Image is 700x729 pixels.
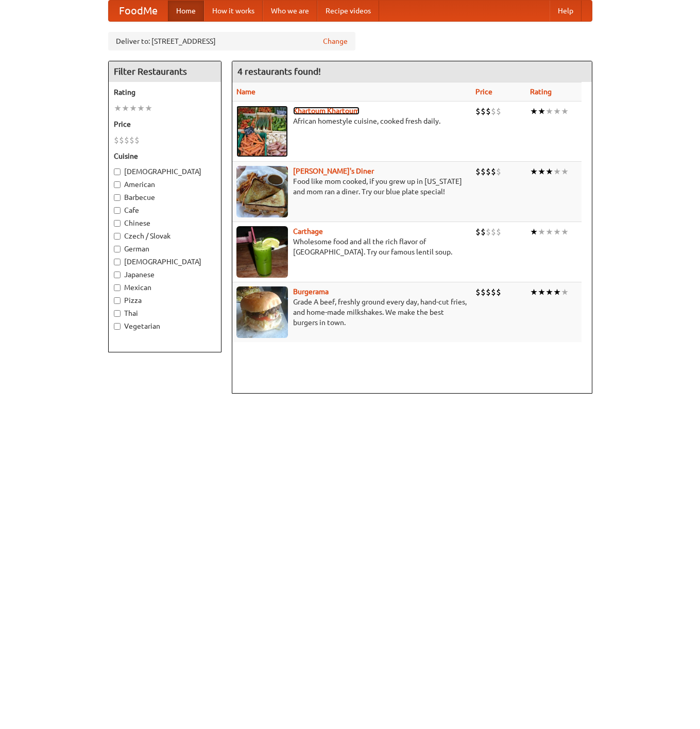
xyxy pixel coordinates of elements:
input: [DEMOGRAPHIC_DATA] [114,168,121,175]
label: Cafe [114,205,216,215]
h5: Cuisine [114,151,216,161]
li: $ [491,226,496,238]
label: Mexican [114,282,216,293]
a: Price [475,88,492,96]
h5: Price [114,119,216,129]
img: sallys.jpg [236,166,288,217]
label: Pizza [114,295,216,306]
a: Burgerama [293,287,329,296]
label: [DEMOGRAPHIC_DATA] [114,257,216,267]
a: Change [323,36,348,46]
a: Help [550,1,582,21]
li: ★ [122,103,129,114]
label: Chinese [114,218,216,228]
li: ★ [561,166,569,177]
h5: Rating [114,87,216,97]
li: ★ [538,286,545,298]
a: FoodMe [109,1,168,21]
input: [DEMOGRAPHIC_DATA] [114,259,121,265]
li: $ [481,286,486,298]
li: $ [124,134,129,146]
li: $ [129,134,134,146]
li: ★ [538,226,545,238]
li: ★ [137,103,145,114]
input: Mexican [114,284,121,291]
li: ★ [538,166,545,177]
li: ★ [553,286,561,298]
li: $ [496,286,501,298]
li: ★ [545,106,553,117]
a: Carthage [293,227,323,235]
li: ★ [538,106,545,117]
li: ★ [530,226,538,238]
label: German [114,244,216,254]
div: Deliver to: [STREET_ADDRESS] [108,32,355,50]
a: Rating [530,88,552,96]
a: Recipe videos [317,1,379,21]
li: $ [486,106,491,117]
label: American [114,179,216,190]
li: $ [496,106,501,117]
p: African homestyle cuisine, cooked fresh daily. [236,116,467,126]
label: Japanese [114,269,216,280]
li: $ [486,166,491,177]
a: [PERSON_NAME]'s Diner [293,167,374,175]
li: $ [134,134,140,146]
li: ★ [561,286,569,298]
input: Barbecue [114,194,121,201]
input: Japanese [114,272,121,278]
li: $ [486,226,491,238]
li: $ [475,226,481,238]
input: German [114,246,121,252]
label: Barbecue [114,192,216,202]
a: How it works [204,1,263,21]
li: $ [496,166,501,177]
input: American [114,181,121,188]
li: ★ [114,103,122,114]
li: ★ [553,226,561,238]
img: carthage.jpg [236,226,288,278]
li: $ [481,226,486,238]
p: Wholesome food and all the rich flavor of [GEOGRAPHIC_DATA]. Try our famous lentil soup. [236,236,467,257]
li: $ [491,106,496,117]
li: ★ [545,166,553,177]
input: Thai [114,310,121,317]
li: ★ [553,166,561,177]
a: Name [236,88,255,96]
label: Czech / Slovak [114,231,216,241]
li: ★ [530,106,538,117]
li: ★ [530,286,538,298]
ng-pluralize: 4 restaurants found! [237,66,321,76]
input: Czech / Slovak [114,233,121,240]
li: $ [486,286,491,298]
p: Grade A beef, freshly ground every day, hand-cut fries, and home-made milkshakes. We make the bes... [236,297,467,328]
li: ★ [545,226,553,238]
p: Food like mom cooked, if you grew up in [US_STATE] and mom ran a diner. Try our blue plate special! [236,176,467,197]
li: ★ [530,166,538,177]
a: Who we are [263,1,317,21]
li: $ [475,286,481,298]
input: Vegetarian [114,323,121,330]
h4: Filter Restaurants [109,61,221,82]
img: khartoum.jpg [236,106,288,157]
li: $ [481,166,486,177]
li: ★ [545,286,553,298]
li: ★ [561,106,569,117]
input: Cafe [114,207,121,214]
li: $ [119,134,124,146]
li: ★ [561,226,569,238]
li: ★ [553,106,561,117]
li: ★ [145,103,152,114]
li: $ [114,134,119,146]
li: $ [481,106,486,117]
li: ★ [129,103,137,114]
img: burgerama.jpg [236,286,288,338]
label: Vegetarian [114,321,216,331]
a: Home [168,1,204,21]
li: $ [475,106,481,117]
label: [DEMOGRAPHIC_DATA] [114,166,216,177]
a: Khartoum Khartoum [293,107,360,115]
